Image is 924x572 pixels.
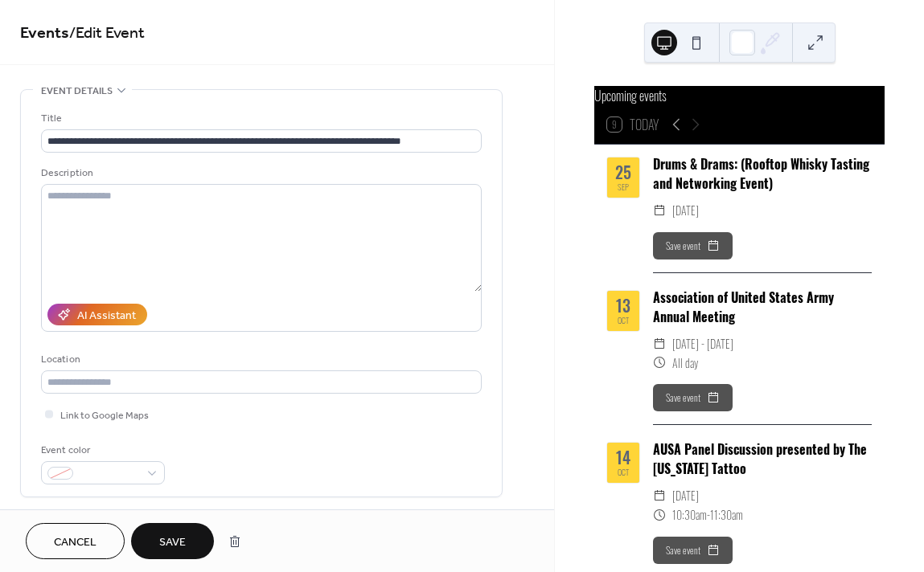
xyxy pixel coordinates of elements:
[60,407,149,424] span: Link to Google Maps
[159,534,186,551] span: Save
[653,439,872,478] div: AUSA Panel Discussion presented by The [US_STATE] Tattoo
[653,232,733,259] button: Save event
[26,523,125,559] button: Cancel
[69,18,145,49] span: / Edit Event
[653,384,733,411] button: Save event
[653,537,733,564] button: Save event
[672,201,699,220] span: [DATE]
[41,83,113,100] span: Event details
[653,334,666,353] div: ​
[707,505,710,525] span: -
[616,449,630,465] div: 14
[653,486,666,505] div: ​
[618,317,629,325] div: Oct
[41,110,478,127] div: Title
[54,534,97,551] span: Cancel
[41,351,478,368] div: Location
[618,183,629,191] div: Sep
[616,297,630,313] div: 13
[672,486,699,505] span: [DATE]
[710,505,743,525] span: 11:30am
[653,353,666,373] div: ​
[47,304,147,325] button: AI Assistant
[653,505,666,525] div: ​
[672,334,733,353] span: [DATE] - [DATE]
[131,523,214,559] button: Save
[41,442,162,459] div: Event color
[594,86,885,105] div: Upcoming events
[615,164,631,180] div: 25
[20,18,69,49] a: Events
[618,468,629,476] div: Oct
[672,353,698,373] span: All day
[77,308,136,325] div: AI Assistant
[653,201,666,220] div: ​
[653,154,872,193] div: Drums & Drams: (Rooftop Whisky Tasting and Networking Event)
[653,288,872,326] div: Association of United States Army Annual Meeting
[672,505,707,525] span: 10:30am
[41,165,478,182] div: Description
